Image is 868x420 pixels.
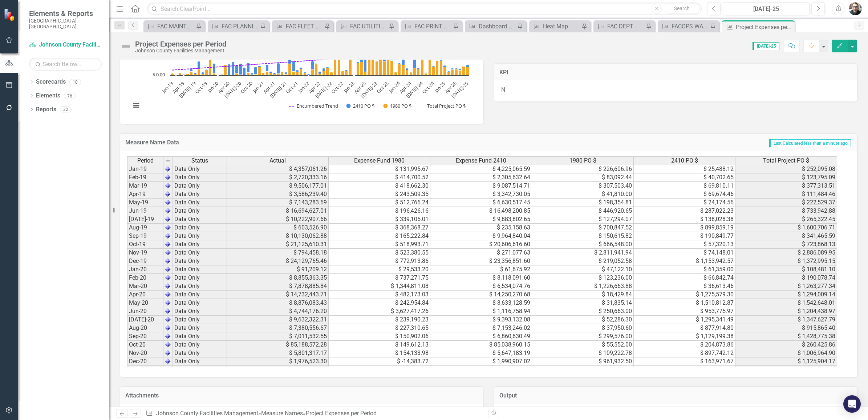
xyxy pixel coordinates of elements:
[173,274,227,282] td: Data Only
[147,3,702,15] input: Search ClearPoint...
[227,182,329,190] td: $ 9,506,177.01
[127,366,163,374] td: Jan-21
[843,395,861,413] div: Open Intercom Messenger
[173,299,227,307] td: Data Only
[227,265,329,274] td: $ 91,209.12
[210,22,258,31] a: FAC PLANNING DESIGN & CONSTRUCTION
[329,282,430,291] td: $ 1,344,811.08
[532,341,634,349] td: $ 55,552.00
[29,41,102,49] a: Johnson County Facilities Management
[430,249,532,257] td: $ 271,077.63
[383,55,386,61] path: Sep-23, 734,949.17. 2410 PO $.
[146,409,483,418] div: » »
[532,299,634,307] td: $ 31,835.14
[430,190,532,199] td: $ 3,342,730.05
[532,324,634,332] td: $ 37,950.60
[532,274,634,282] td: $ 123,236.00
[165,283,171,289] img: AiWcYj9IZXgAAAAASUVORK5CYII=
[419,103,466,109] button: Show Total Project PO $
[430,341,532,349] td: $ 85,038,960.15
[209,51,212,76] path: Nov-19, 2,811,941.94. 1980 PO $.
[532,173,634,182] td: $ 83,092.44
[173,190,227,199] td: Data Only
[329,240,430,249] td: $ 518,993.71
[127,332,163,341] td: Sep-20
[634,199,735,207] td: $ 24,174.56
[329,357,430,366] td: $ -14,383.72
[413,58,416,68] path: May-24, 1,184,650.75. 2410 PO $.
[127,324,163,332] td: Aug-20
[173,349,227,357] td: Data Only
[165,166,171,172] img: AiWcYj9IZXgAAAAASUVORK5CYII=
[364,16,367,72] path: Apr-23, 6,446,237.88. 2410 PO $.
[329,215,430,224] td: $ 339,105.01
[430,165,532,173] td: $ 4,225,065.59
[735,173,837,182] td: $ 123,795.09
[36,105,56,114] a: Reports
[127,265,163,274] td: Jan-20
[173,307,227,316] td: Data Only
[173,324,227,332] td: Data Only
[543,22,580,31] div: Heat Map
[329,349,430,357] td: $ 154,133.98
[329,207,430,215] td: $ 196,426.16
[227,324,329,332] td: $ 7,380,556.67
[173,199,227,207] td: Data Only
[430,274,532,282] td: $ 8,118,091.60
[173,366,227,374] td: Data Only
[430,240,532,249] td: $ 20,606,616.60
[430,282,532,291] td: $ 6,534,074.76
[346,103,375,109] button: Show 2410 PO $
[430,207,532,215] td: $ 16,498,200.85
[329,224,430,232] td: $ 368,368.27
[735,316,837,324] td: $ 1,347,627.79
[634,324,735,332] td: $ 877,914.80
[532,257,634,265] td: $ 219,052.58
[735,366,837,374] td: $ 366,664.88
[356,60,359,63] path: Feb-23, 1,544,284.42. Total Project PO $.
[368,56,371,76] path: May-23, 2,223,772.85. 1980 PO $.
[173,207,227,215] td: Data Only
[329,249,430,257] td: $ 523,380.55
[735,257,837,265] td: $ 1,372,995.15
[227,207,329,215] td: $ 16,694,627.01
[165,191,171,197] img: AiWcYj9IZXgAAAAASUVORK5CYII=
[430,199,532,207] td: $ 6,630,517.45
[156,410,258,417] a: Johnson County Facilities Management
[634,182,735,190] td: $ 69,810.11
[329,190,430,199] td: $ 243,509.35
[532,307,634,316] td: $ 250,663.00
[390,61,393,76] path: Nov-23, 1,698,385.4. 1980 PO $.
[329,324,430,332] td: $ 227,310.65
[414,22,451,31] div: FAC PRINT SHOP
[173,257,227,265] td: Data Only
[165,341,171,347] img: AiWcYj9IZXgAAAAASUVORK5CYII=
[532,207,634,215] td: $ 446,920.65
[329,299,430,307] td: $ 242,954.84
[634,341,735,349] td: $ 204,873.86
[127,190,163,199] td: Apr-19
[735,357,837,366] td: $ 1,125,904.17
[725,5,807,13] div: [DATE]-25
[227,366,329,374] td: $ 143,616.74
[430,307,532,316] td: $ 1,116,758.94
[157,22,194,31] div: FAC MAINTENANCE
[387,56,390,76] path: Oct-23, 2,298,184.98. 1980 PO $.
[338,22,387,31] a: FAC UTILITIES / ENERGY MANAGEMENT
[735,341,837,349] td: $ 260,425.86
[402,22,451,31] a: FAC PRINT SHOP
[329,274,430,282] td: $ 737,271.75
[227,332,329,341] td: $ 7,011,532.55
[439,59,442,61] path: Dec-24, 1,751,015.12. Total Project PO $.
[349,51,352,76] path: Dec-22, 2,897,312.01. 1980 PO $.
[402,1,405,65] path: Feb-24, 7,446,127.86. 2410 PO $.
[329,232,430,240] td: $ 165,222.84
[329,332,430,341] td: $ 150,902.06
[735,199,837,207] td: $ 222,529.37
[467,22,515,31] a: Dashboard of Key Performance Indicators Annual for Budget 2026
[165,333,171,339] img: AiWcYj9IZXgAAAAASUVORK5CYII=
[430,215,532,224] td: $ 9,883,802.65
[532,240,634,249] td: $ 666,548.00
[127,257,163,265] td: Dec-19
[127,357,163,366] td: Dec-20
